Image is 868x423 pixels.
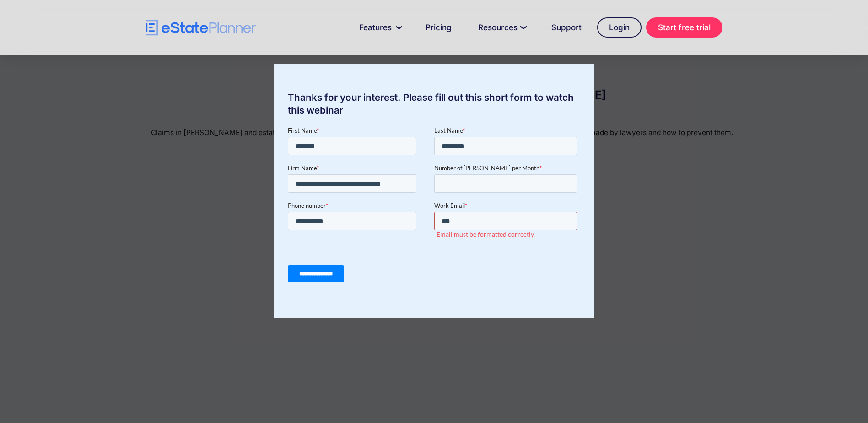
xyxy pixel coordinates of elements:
div: Thanks for your interest. Please fill out this short form to watch this webinar [274,91,594,117]
a: home [146,20,256,36]
a: Start free trial [646,17,722,38]
a: Support [540,18,593,37]
a: Pricing [415,18,463,37]
a: Login [597,17,642,38]
iframe: Form 0 [288,126,581,290]
a: Resources [467,18,536,37]
a: Features [348,18,410,37]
